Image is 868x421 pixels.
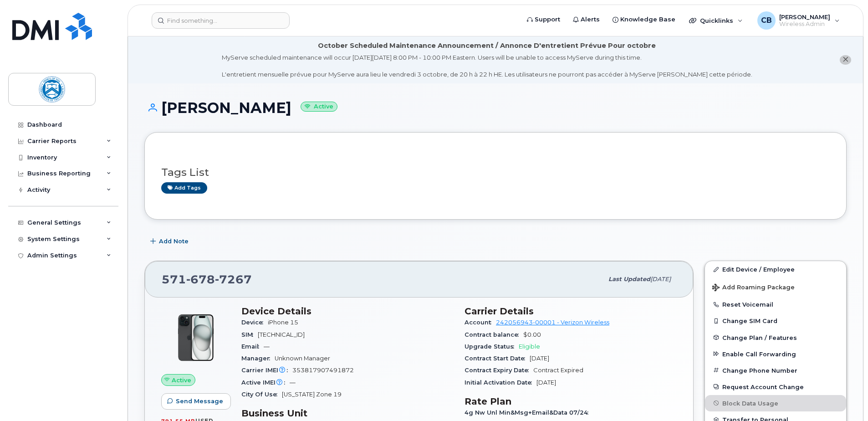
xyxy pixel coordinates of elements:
h3: Carrier Details [465,306,677,317]
a: 242056943-00001 - Verizon Wireless [496,319,609,326]
button: Change SIM Card [705,313,846,329]
span: [US_STATE] Zone 19 [282,391,342,398]
button: Request Account Change [705,379,846,395]
span: — [290,379,296,386]
h3: Device Details [241,306,454,317]
span: Add Roaming Package [712,284,795,293]
span: 678 [186,272,215,286]
span: Account [465,319,496,326]
button: Add Roaming Package [705,277,846,296]
span: Send Message [176,397,223,406]
span: Unknown Manager [275,355,330,362]
button: Change Phone Number [705,362,846,379]
span: Initial Activation Date [465,379,536,386]
button: Add Note [144,233,196,250]
span: Email [241,343,264,350]
div: MyServe scheduled maintenance will occur [DATE][DATE] 8:00 PM - 10:00 PM Eastern. Users will be u... [222,53,752,79]
span: Active [172,376,191,385]
span: [TECHNICAL_ID] [258,331,305,338]
small: Active [301,102,337,112]
span: Eligible [519,343,540,350]
span: 571 [162,272,252,286]
button: close notification [840,55,851,65]
img: iPhone_15_Black.png [168,310,223,365]
span: Change Plan / Features [722,334,797,341]
div: October Scheduled Maintenance Announcement / Annonce D'entretient Prévue Pour octobre [318,41,656,51]
span: iPhone 15 [268,319,298,326]
span: Carrier IMEI [241,367,292,374]
a: Edit Device / Employee [705,261,846,277]
span: Manager [241,355,275,362]
span: Active IMEI [241,379,290,386]
button: Send Message [161,393,231,410]
button: Enable Call Forwarding [705,346,846,362]
span: City Of Use [241,391,282,398]
span: Contract Expired [533,367,583,374]
span: Upgrade Status [465,343,519,350]
h1: [PERSON_NAME] [144,100,847,116]
span: Contract balance [465,331,523,338]
button: Reset Voicemail [705,296,846,313]
span: Enable Call Forwarding [722,350,796,357]
h3: Rate Plan [465,396,677,407]
span: — [264,343,270,350]
button: Change Plan / Features [705,329,846,346]
span: Device [241,319,268,326]
span: [DATE] [530,355,549,362]
span: 7267 [215,272,252,286]
span: [DATE] [650,276,671,282]
span: [DATE] [536,379,556,386]
span: Add Note [159,237,189,246]
span: SIM [241,331,258,338]
a: Add tags [161,182,207,194]
span: Contract Start Date [465,355,530,362]
h3: Business Unit [241,408,454,419]
span: Contract Expiry Date [465,367,533,374]
button: Block Data Usage [705,395,846,411]
span: 353817907491872 [292,367,354,374]
span: 4g Nw Unl Min&Msg+Email&Data 07/24 [465,409,593,416]
h3: Tags List [161,167,830,178]
iframe: Messenger Launcher [828,381,861,414]
span: $0.00 [523,331,541,338]
span: Last updated [608,276,650,282]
